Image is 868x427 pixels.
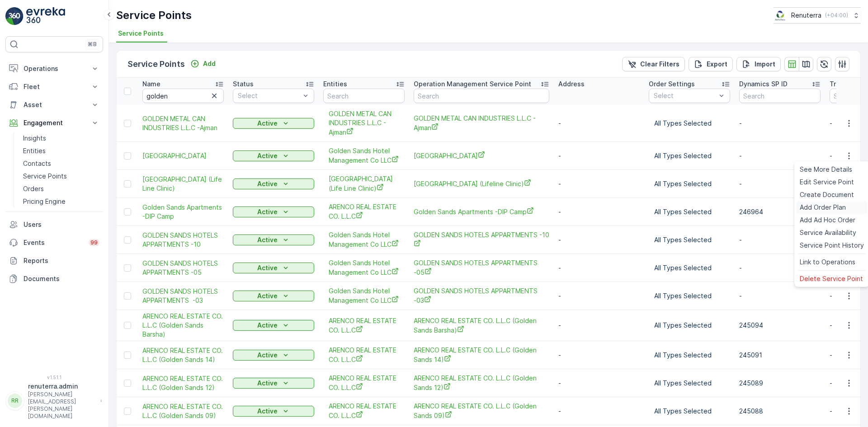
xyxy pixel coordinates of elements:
p: Reports [24,256,99,265]
img: logo_light-DOdMpM7g.png [26,7,65,25]
img: Screenshot_2024-07-26_at_13.33.01.png [774,10,788,20]
button: Active [233,378,314,389]
button: Active [233,178,314,189]
p: 245089 [739,379,821,388]
a: GOLDEN SANDS HOTELS APPARTMENTS -03 [414,286,549,305]
span: GOLDEN SANDS HOTELS APPARTMENTS -10 [142,231,224,249]
a: ARENCO REAL ESTATE CO. L.L.C [329,402,399,420]
button: Renuterra(+04:00) [774,7,861,23]
p: - [739,119,821,128]
td: - [554,198,644,226]
p: - [739,235,821,244]
p: All Types Selected [654,291,725,300]
p: All Types Selected [654,179,725,188]
span: GOLDEN METAL CAN INDUSTRIES L.L.C -Ajman [329,109,399,137]
p: 246964 [739,207,821,216]
button: Export [689,57,733,71]
a: GOLDEN SANDS HOTELS APPARTMENTS -05 [414,258,549,277]
p: Active [257,351,278,360]
span: ARENCO REAL ESTATE CO. L.L.C (Golden Sands 09) [414,402,549,420]
p: Select [654,91,716,100]
p: All Types Selected [654,207,725,216]
p: Service Points [23,172,67,181]
span: [GEOGRAPHIC_DATA] [142,151,224,160]
input: Search [142,89,224,103]
span: ARENCO REAL ESTATE CO. L.L.C (Golden Sands Barsha) [142,312,224,339]
p: Contacts [23,159,51,168]
img: logo [5,7,24,25]
a: Golden Sands Hotel Management Co LLC [329,230,399,249]
p: Users [24,220,99,229]
a: Orders [19,183,103,195]
a: Events99 [5,234,103,252]
div: Toggle Row Selected [124,180,131,188]
p: Export [707,60,727,69]
a: ARENCO REAL ESTATE CO. L.L.C [329,346,399,364]
p: Entities [23,146,46,155]
span: GOLDEN SANDS HOTELS APPARTMENTS -10 [414,230,549,249]
p: All Types Selected [654,407,725,416]
span: Link to Operations [800,258,855,267]
td: - [554,282,644,310]
p: Active [257,235,278,244]
p: Events [24,238,83,247]
span: [GEOGRAPHIC_DATA] (Life Line Clinic) [329,174,399,193]
span: ARENCO REAL ESTATE CO. L.L.C (Golden Sands 12) [414,374,549,392]
div: Toggle Row Selected [124,264,131,272]
p: Active [257,379,278,388]
input: Search [739,89,821,103]
span: Service Availability [800,228,856,237]
button: Active [233,150,314,161]
a: ARENCO REAL ESTATE CO. L.L.C (Golden Sands Barsha) [414,316,549,335]
p: Entities [323,80,347,89]
div: Toggle Row Selected [124,120,131,127]
p: Select [238,91,300,100]
span: [GEOGRAPHIC_DATA] (Life Line Clinic) [142,175,224,193]
span: ARENCO REAL ESTATE CO. L.L.C [329,202,399,221]
p: All Types Selected [654,151,725,160]
span: ARENCO REAL ESTATE CO. L.L.C [329,374,399,392]
p: Active [257,207,278,216]
p: 245094 [739,321,821,330]
a: See More Details [796,163,868,176]
a: Contacts [19,157,103,170]
span: Add Order Plan [800,203,846,212]
p: Insights [23,134,46,143]
a: ARENCO REAL ESTATE CO. L.L.C (Golden Sands 09) [142,402,224,420]
a: Golden Star Medical Center (Lifeline Clinic) [414,179,549,188]
p: [PERSON_NAME][EMAIL_ADDRESS][PERSON_NAME][DOMAIN_NAME] [28,391,96,420]
p: Engagement [24,118,85,127]
a: GOLDEN METAL CAN INDUSTRIES L.L.C -Ajman [414,114,549,132]
span: ARENCO REAL ESTATE CO. L.L.C [329,316,399,335]
p: - [739,263,821,272]
div: Toggle Row Selected [124,380,131,387]
p: Pricing Engine [23,197,66,206]
p: Address [558,80,585,89]
td: - [554,369,644,397]
a: Golden Sands Hotel Management Co LLC [329,258,399,277]
p: All Types Selected [654,235,725,244]
p: Active [257,151,278,160]
p: Active [257,263,278,272]
button: Engagement [5,114,103,132]
p: Operations [24,64,85,73]
td: - [554,142,644,170]
a: Golden Star Medical Center (Life Line Clinic) [329,174,399,193]
a: Add Order Plan [796,201,868,214]
input: Search [323,89,405,103]
a: GOLDEN SANDS HOTEL CREEK [414,151,549,160]
a: GOLDEN SANDS HOTEL CREEK [142,151,224,160]
a: Golden Star Medical Center (Life Line Clinic) [142,175,224,193]
a: Golden Sands Apartments -DIP Camp [414,207,549,216]
p: - [739,179,821,188]
p: 99 [90,239,98,246]
p: - [739,151,821,160]
span: Service Point History [800,241,864,250]
p: All Types Selected [654,321,725,330]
